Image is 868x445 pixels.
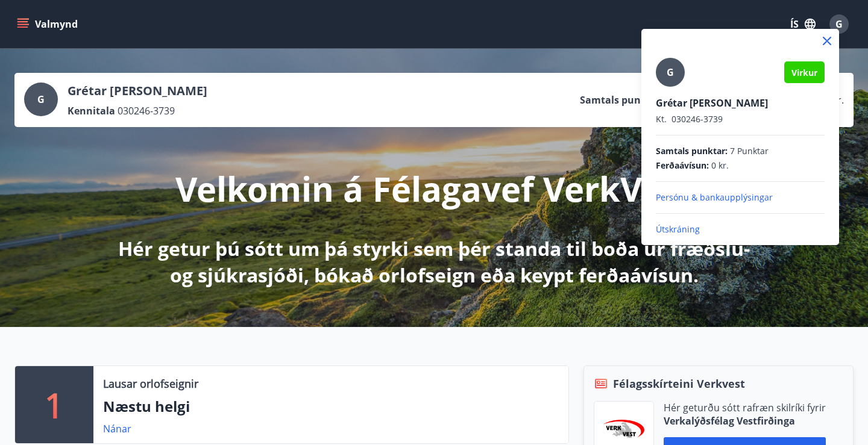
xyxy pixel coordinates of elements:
span: 0 kr. [711,160,729,172]
span: Kt. [656,113,667,125]
p: Grétar [PERSON_NAME] [656,96,825,110]
p: 030246-3739 [656,113,825,125]
span: Ferðaávísun : [656,160,709,172]
span: G [667,66,674,79]
span: 7 Punktar [730,145,769,157]
span: Samtals punktar : [656,145,728,157]
p: Útskráning [656,223,825,235]
p: Persónu & bankaupplýsingar [656,191,825,204]
span: Virkur [791,67,817,78]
